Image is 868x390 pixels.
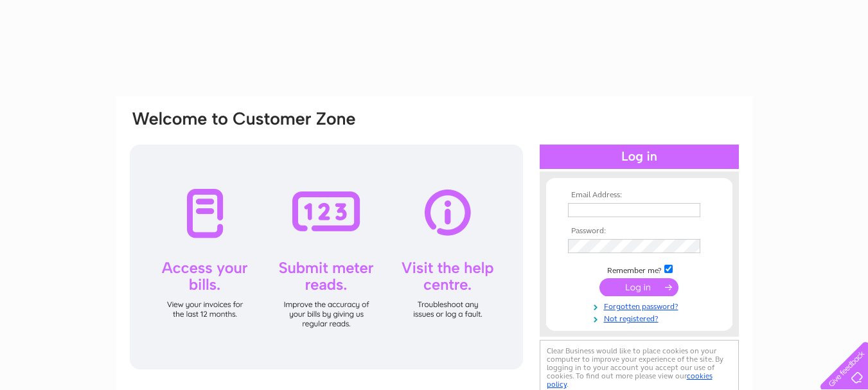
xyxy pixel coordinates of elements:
[547,371,713,389] a: cookies policy
[565,227,714,236] th: Password:
[599,278,678,296] input: Submit
[565,263,714,276] td: Remember me?
[568,299,714,312] a: Forgotten password?
[565,191,714,200] th: Email Address:
[568,312,714,324] a: Not registered?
